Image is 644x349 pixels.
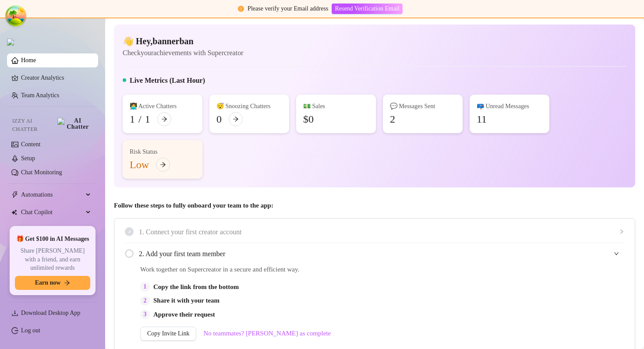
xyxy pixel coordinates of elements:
[130,147,195,157] div: Risk Status
[12,117,54,134] span: Izzy AI Chatter
[303,102,369,111] div: 💵 Sales
[619,229,624,234] span: collapsed
[140,264,427,275] span: Work together on Supercreator in a secure and efficient way.
[238,6,244,12] span: exclamation-circle
[114,202,273,209] strong: Follow these steps to fully onboard your team to the app:
[233,116,239,122] span: arrow-right
[160,162,166,168] span: arrow-right
[332,4,402,14] button: Resend Verification Email
[614,251,619,256] span: expanded
[21,57,36,63] a: Home
[64,280,70,286] span: arrow-right
[153,311,215,318] strong: Approve their request
[57,118,91,130] img: AI Chatter
[153,297,219,304] strong: Share it with your team
[21,205,83,219] span: Chat Copilot
[125,221,624,243] div: 1. Connect your first creator account
[21,188,83,202] span: Automations
[11,209,17,215] img: Chat Copilot
[15,276,90,290] button: Earn nowarrow-right
[130,112,135,126] div: 1
[7,7,25,25] button: Open Tanstack query devtools
[139,226,624,237] span: 1. Connect your first creator account
[140,296,150,306] div: 2
[153,283,239,290] strong: Copy the link from the bottom
[216,112,222,126] div: 0
[21,71,91,85] a: Creator Analytics
[203,328,331,339] a: No teammates? [PERSON_NAME] as complete
[125,243,624,264] div: 2. Add your first team member
[335,5,399,12] span: Resend Verification Email
[161,116,167,122] span: arrow-right
[123,35,243,47] h4: 👋 Hey, bannerban
[11,310,18,317] span: download
[390,102,456,111] div: 💬 Messages Sent
[139,248,624,259] span: 2. Add your first team member
[140,282,150,292] div: 1
[130,102,195,111] div: 👩‍💻 Active Chatters
[477,102,542,111] div: 📪 Unread Messages
[21,310,80,316] span: Download Desktop App
[140,327,196,341] button: Copy Invite Link
[15,247,90,272] span: Share [PERSON_NAME] with a friend, and earn unlimited rewards
[21,155,35,162] a: Setup
[303,112,314,126] div: $0
[7,39,14,46] img: logo.svg
[145,112,150,126] div: 1
[21,169,62,176] a: Chat Monitoring
[390,112,395,126] div: 2
[35,279,61,286] span: Earn now
[21,92,59,99] a: Team Analytics
[477,112,487,126] div: 11
[16,235,89,243] span: 🎁 Get $100 in AI Messages
[21,327,40,334] a: Log out
[147,330,189,337] span: Copy Invite Link
[11,191,18,198] span: thunderbolt
[216,102,282,111] div: 😴 Snoozing Chatters
[130,75,205,86] h5: Live Metrics (Last Hour)
[248,4,328,14] div: Please verify your Email address
[21,141,40,148] a: Content
[123,47,243,58] article: Check your achievements with Supercreator
[140,310,150,319] div: 3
